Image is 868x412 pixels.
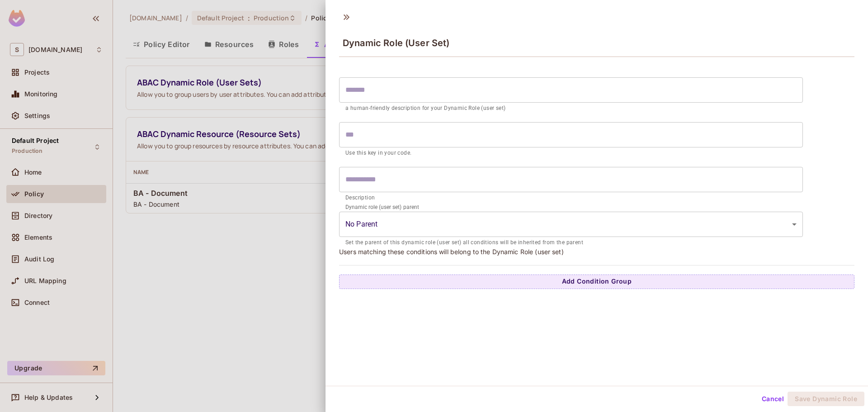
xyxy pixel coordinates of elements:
[345,203,419,211] label: Dynamic role (user set) parent
[345,149,797,158] p: Use this key in your code.
[758,392,788,406] button: Cancel
[345,194,797,203] p: Description
[339,247,854,256] p: Users matching these conditions will belong to the Dynamic Role (user set)
[788,392,864,406] button: Save Dynamic Role
[339,212,803,237] div: Without label
[345,238,797,247] p: Set the parent of this dynamic role (user set) all conditions will be inherited from the parent
[345,104,797,113] p: a human-friendly description for your Dynamic Role (user set)
[339,275,854,289] button: Add Condition Group
[343,38,449,48] span: Dynamic Role (User Set)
